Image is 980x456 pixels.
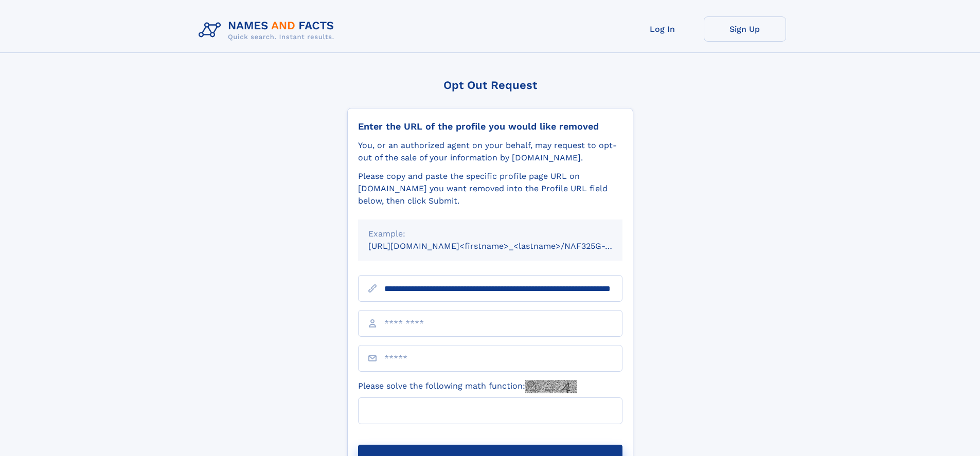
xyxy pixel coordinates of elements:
[368,228,612,240] div: Example:
[347,79,633,92] div: Opt Out Request
[358,170,622,207] div: Please copy and paste the specific profile page URL on [DOMAIN_NAME] you want removed into the Pr...
[368,241,642,251] small: [URL][DOMAIN_NAME]<firstname>_<lastname>/NAF325G-xxxxxxxx
[358,139,622,164] div: You, or an authorized agent on your behalf, may request to opt-out of the sale of your informatio...
[194,16,343,44] img: Logo Names and Facts
[358,121,622,132] div: Enter the URL of the profile you would like removed
[621,16,704,42] a: Log In
[704,16,786,42] a: Sign Up
[358,380,577,393] label: Please solve the following math function:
